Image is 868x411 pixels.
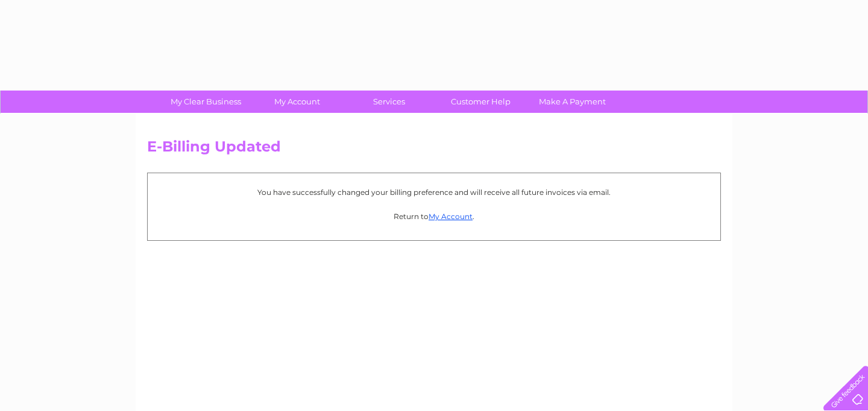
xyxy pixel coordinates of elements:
[431,91,530,113] a: Customer Help
[156,91,256,113] a: My Clear Business
[147,138,721,161] h2: E-Billing Updated
[429,212,473,221] a: My Account
[339,91,439,113] a: Services
[154,186,714,198] p: You have successfully changed your billing preference and will receive all future invoices via em...
[523,91,622,113] a: Make A Payment
[154,211,714,222] p: Return to .
[248,91,347,113] a: My Account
